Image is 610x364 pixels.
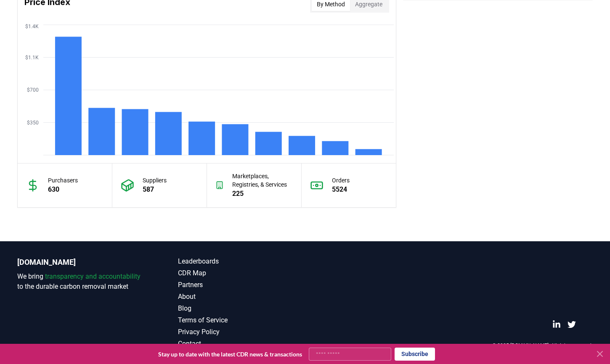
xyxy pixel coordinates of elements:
[45,272,141,280] span: transparency and accountability
[25,24,39,29] tspan: $1.4K
[232,172,292,189] p: Marketplaces, Registries, & Services
[178,268,305,278] a: CDR Map
[178,339,305,349] a: Contact
[332,185,350,195] p: 5524
[178,303,305,314] a: Blog
[143,185,167,195] p: 587
[178,327,305,337] a: Privacy Policy
[178,256,305,266] a: Leaderboards
[492,342,593,349] p: © 2025 [DOMAIN_NAME]. All rights reserved.
[178,280,305,290] a: Partners
[332,176,350,185] p: Orders
[25,55,39,61] tspan: $1.1K
[48,176,78,185] p: Purchasers
[27,87,39,93] tspan: $700
[568,320,576,329] a: Twitter
[48,185,78,195] p: 630
[178,292,305,302] a: About
[17,272,144,292] p: We bring to the durable carbon removal market
[27,120,39,126] tspan: $350
[232,189,292,199] p: 225
[143,176,167,185] p: Suppliers
[17,256,144,268] p: [DOMAIN_NAME]
[178,315,305,325] a: Terms of Service
[552,320,561,329] a: LinkedIn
